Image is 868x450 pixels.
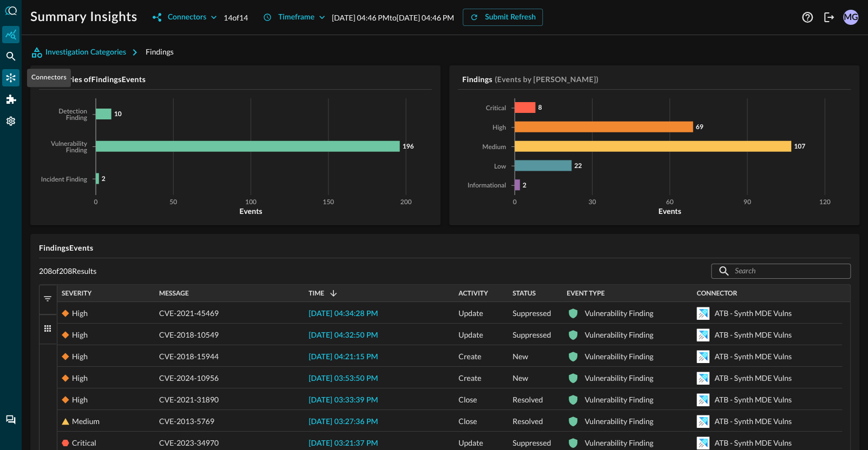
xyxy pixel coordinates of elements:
[114,110,122,118] tspan: 10
[513,199,517,206] tspan: 0
[714,303,792,324] div: ATB - Synth MDE Vulns
[30,44,146,61] button: Investigation Categories
[27,69,71,87] div: Connectors
[308,332,378,339] span: [DATE] 04:32:50 PM
[584,324,653,346] div: Vulnerability Finding
[666,199,674,206] tspan: 60
[696,436,709,449] svg: Azure Data Explorer
[30,9,137,26] h1: Summary Insights
[486,105,506,112] tspan: Critical
[308,440,378,447] span: [DATE] 03:21:37 PM
[308,310,378,318] span: [DATE] 04:34:28 PM
[41,176,88,183] tspan: Incident Finding
[400,199,412,206] tspan: 200
[159,389,219,411] span: CVE-2021-31890
[72,324,88,346] div: High
[458,290,488,297] span: Activity
[512,290,536,297] span: Status
[695,123,703,131] tspan: 69
[696,307,709,320] svg: Azure Data Explorer
[468,183,506,189] tspan: Informational
[512,367,528,389] span: New
[72,367,88,389] div: High
[512,303,551,324] span: Suppressed
[492,125,506,131] tspan: High
[584,303,653,324] div: Vulnerability Finding
[308,290,324,297] span: Time
[72,346,88,367] div: High
[696,415,709,428] svg: Azure Data Explorer
[245,199,257,206] tspan: 100
[50,141,88,147] tspan: Vulnerability
[658,206,681,216] tspan: Events
[39,266,96,276] p: 208 of 208 Results
[2,112,19,130] div: Settings
[494,164,507,170] tspan: Low
[820,9,838,26] button: Logout
[169,199,177,206] tspan: 50
[696,350,709,363] svg: Azure Data Explorer
[458,324,483,346] span: Update
[819,199,831,206] tspan: 120
[482,144,506,151] tspan: Medium
[223,12,248,23] p: 14 of 14
[512,346,528,367] span: New
[512,411,543,432] span: Resolved
[159,411,214,432] span: CVE-2013-5769
[512,389,543,411] span: Resolved
[696,372,709,385] svg: Azure Data Explorer
[744,199,751,206] tspan: 90
[94,199,98,206] tspan: 0
[58,109,87,115] tspan: Detection
[72,411,100,432] div: Medium
[403,142,414,150] tspan: 196
[308,353,378,361] span: [DATE] 04:21:15 PM
[2,48,19,65] div: Federated Search
[43,74,432,85] h5: Categories of Findings Events
[458,303,483,324] span: Update
[696,393,709,406] svg: Azure Data Explorer
[584,367,653,389] div: Vulnerability Finding
[584,411,653,432] div: Vulnerability Finding
[714,346,792,367] div: ATB - Synth MDE Vulns
[159,303,219,324] span: CVE-2021-45469
[3,91,20,108] div: Addons
[2,69,19,86] div: Connectors
[495,74,599,85] h5: (Events by [PERSON_NAME])
[159,324,219,346] span: CVE-2018-10549
[714,411,792,432] div: ATB - Synth MDE Vulns
[512,324,551,346] span: Suppressed
[463,9,543,26] button: Submit Refresh
[714,367,792,389] div: ATB - Synth MDE Vulns
[308,375,378,382] span: [DATE] 03:53:50 PM
[257,9,332,26] button: Timeframe
[538,103,542,111] tspan: 8
[102,174,106,183] tspan: 2
[239,206,262,216] tspan: Events
[584,389,653,411] div: Vulnerability Finding
[714,389,792,411] div: ATB - Synth MDE Vulns
[458,389,477,411] span: Close
[2,26,19,43] div: Summary Insights
[462,74,492,85] h5: Findings
[458,411,477,432] span: Close
[799,9,816,26] button: Help
[66,115,88,122] tspan: Finding
[588,199,596,206] tspan: 30
[323,199,334,206] tspan: 150
[696,290,737,297] span: Connector
[843,10,858,25] div: MG
[714,324,792,346] div: ATB - Synth MDE Vulns
[523,180,527,189] tspan: 2
[159,367,219,389] span: CVE-2024-10956
[146,9,223,26] button: Connectors
[794,142,805,150] tspan: 107
[72,303,88,324] div: High
[39,243,851,253] h5: Findings Events
[458,367,481,389] span: Create
[308,418,378,426] span: [DATE] 03:27:36 PM
[458,346,481,367] span: Create
[574,162,582,170] tspan: 22
[332,12,454,23] p: [DATE] 04:46 PM to [DATE] 04:46 PM
[66,147,88,154] tspan: Finding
